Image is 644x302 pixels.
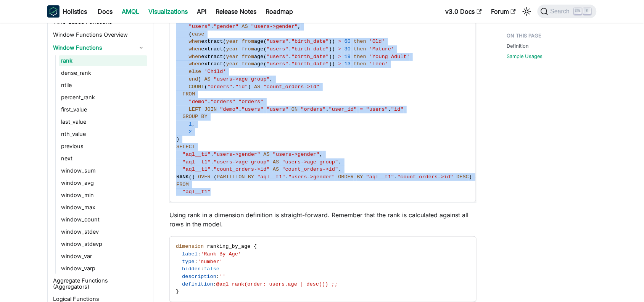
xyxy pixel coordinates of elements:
a: AMQL [117,5,144,18]
a: dense_rank [59,68,147,78]
span: extract [201,61,223,67]
span: . [326,107,329,112]
span: "users->gender" [288,174,335,180]
span: ( [189,174,192,180]
span: "users" [189,24,211,29]
span: "user_id" [329,107,357,112]
span: from [241,54,254,60]
span: then [354,61,366,67]
span: . [208,99,211,105]
span: false [204,266,219,272]
span: , [270,76,273,82]
span: . [288,46,291,52]
span: ) [198,76,201,82]
a: first_value [59,104,147,115]
span: FROM [182,91,195,97]
span: 30 [345,46,351,52]
span: ( [223,39,226,44]
span: "orders" [208,84,232,90]
span: LEFT [189,107,201,112]
span: AS [273,166,279,172]
a: Window Functions Overview [51,29,147,40]
span: "users" [241,107,263,112]
span: "users" [267,107,288,112]
span: . [288,54,291,60]
span: ( [189,31,192,37]
span: ) [332,46,335,52]
span: , [338,166,341,172]
span: "count_orders->id" [214,166,270,172]
a: window_min [59,190,147,200]
a: Aggregate Functions (Aggregators) [51,275,147,292]
span: definition [182,281,213,287]
span: > [338,39,341,44]
span: "birth_date" [291,54,329,60]
span: "users->age_group" [282,159,338,165]
span: dimension [176,244,204,249]
span: } [176,289,179,294]
span: "users->age_group" [214,76,270,82]
span: "users" [267,46,288,52]
a: window_avg [59,178,147,188]
span: : [201,266,204,272]
span: "demo" [189,99,208,105]
span: AS [263,152,269,157]
span: when [189,61,201,67]
span: extract [201,54,223,60]
span: BY [357,174,363,180]
span: "gender" [214,24,238,29]
span: ( [214,174,217,180]
span: . [285,174,288,180]
span: AS [241,24,248,29]
a: API [192,5,211,18]
span: > [338,61,341,67]
span: ) [176,136,179,142]
span: DESC [456,174,469,180]
img: Holistics [47,5,60,18]
span: age [254,54,263,60]
span: "users->age_group" [214,159,270,165]
span: ( [223,54,226,60]
span: ) [469,174,472,180]
span: ) [332,39,335,44]
span: "orders" [301,107,325,112]
span: when [189,54,201,60]
span: "aql__t1" [366,174,394,180]
span: . [211,24,214,29]
span: . [238,107,241,112]
span: "aql__t1" [257,174,285,180]
span: ( [223,46,226,52]
span: SELECT [176,144,195,150]
span: "users->gender" [251,24,298,29]
span: 2 [189,129,192,135]
span: : [216,274,219,279]
span: "users" [267,39,288,44]
span: "aql__t1" [182,159,210,165]
a: ntile [59,80,147,90]
span: "birth_date" [291,39,329,44]
span: COUNT [189,84,204,90]
span: PARTITION [217,174,245,180]
span: BY [201,114,207,120]
span: age [254,46,263,52]
button: Search (Ctrl+K) [538,5,597,18]
a: window_max [59,202,147,213]
span: "aql__t1" [182,166,210,172]
span: ) [332,61,335,67]
a: Visualizations [144,5,192,18]
span: 'Old' [369,39,385,44]
span: ) [192,174,195,180]
span: BY [248,174,254,180]
span: year [226,61,239,67]
span: AS [475,174,481,180]
span: FROM [176,182,189,187]
a: v3.0 Docs [441,5,486,18]
span: ( [264,61,267,67]
span: ) [248,84,251,90]
span: . [288,61,291,67]
span: from [241,46,254,52]
span: "aql__t1" [182,152,210,157]
span: , [338,159,341,165]
span: ( [223,61,226,67]
span: . [211,159,214,165]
